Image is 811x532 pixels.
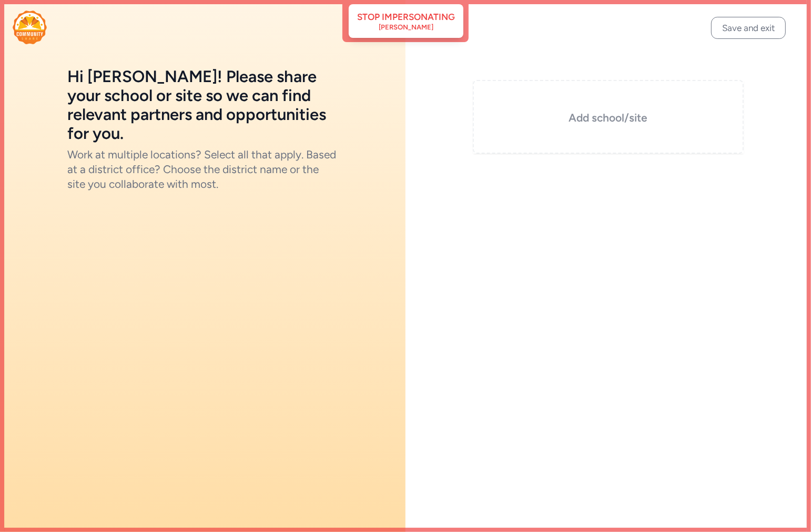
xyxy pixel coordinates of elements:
div: [PERSON_NAME] [379,23,433,32]
button: Save and exit [711,17,786,39]
div: Work at multiple locations? Select all that apply. Based at a district office? Choose the distric... [67,147,338,192]
h1: Hi [PERSON_NAME]! Please share your school or site so we can find relevant partners and opportuni... [67,67,338,143]
img: logo [13,11,47,44]
h3: Add school/site [499,111,717,125]
div: Stop impersonating [357,11,455,23]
